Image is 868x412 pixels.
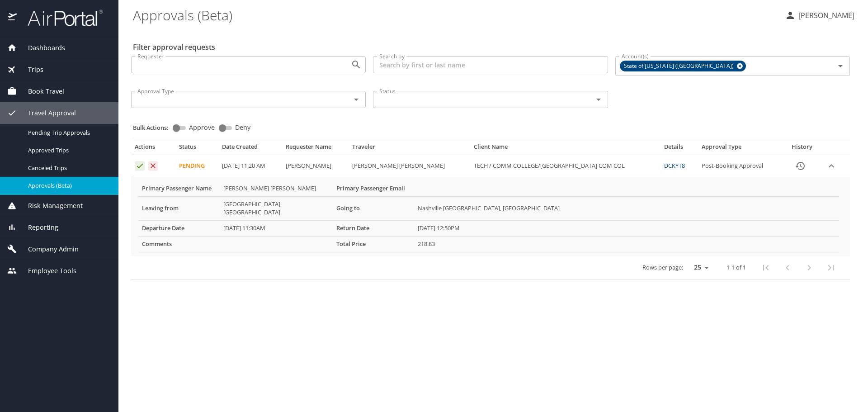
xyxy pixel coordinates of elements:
[8,9,18,27] img: icon-airportal.png
[333,220,414,236] th: Return Date
[350,93,363,106] button: Open
[349,155,470,177] td: [PERSON_NAME] [PERSON_NAME]
[664,161,685,170] a: DCKYT8
[726,265,746,270] p: 1-1 of 1
[620,62,739,71] span: State of [US_STATE] ([GEOGRAPHIC_DATA])
[148,161,158,171] button: Deny request
[17,86,64,96] span: Book Travel
[414,196,839,220] td: Nashville [GEOGRAPHIC_DATA], [GEOGRAPHIC_DATA]
[17,266,76,276] span: Employee Tools
[28,164,108,172] span: Canceled Trips
[373,56,608,73] input: Search by first or last name
[17,65,43,75] span: Trips
[282,143,349,155] th: Requester Name
[218,155,282,177] td: [DATE] 11:20 AM
[414,220,839,236] td: [DATE] 12:50PM
[133,123,176,132] p: Bulk Actions:
[620,61,746,71] div: State of [US_STATE] ([GEOGRAPHIC_DATA])
[138,236,220,252] th: Comments
[17,244,79,254] span: Company Admin
[175,143,218,155] th: Status
[138,196,220,220] th: Leaving from
[218,143,282,155] th: Date Created
[660,143,698,155] th: Details
[333,181,414,196] th: Primary Passenger Email
[220,196,333,220] td: [GEOGRAPHIC_DATA], [GEOGRAPHIC_DATA]
[189,124,215,131] span: Approve
[350,58,363,71] button: Open
[333,196,414,220] th: Going to
[220,220,333,236] td: [DATE] 11:30AM
[687,260,712,274] select: rows per page
[138,181,839,252] table: More info for approvals
[349,143,470,155] th: Traveler
[796,10,854,21] p: [PERSON_NAME]
[235,124,250,131] span: Deny
[414,236,839,252] td: 218.83
[470,155,660,177] td: TECH / COMM COLLEGE/[GEOGRAPHIC_DATA] COM COL
[220,181,333,196] td: [PERSON_NAME] [PERSON_NAME]
[834,60,847,72] button: Open
[175,155,218,177] td: Pending
[138,181,220,196] th: Primary Passenger Name
[698,155,783,177] td: Post-Booking Approval
[698,143,783,155] th: Approval Type
[133,1,778,29] h1: Approvals (Beta)
[131,143,850,279] table: Approval table
[138,220,220,236] th: Departure Date
[18,9,103,27] img: airportal-logo.png
[592,93,605,106] button: Open
[17,201,83,211] span: Risk Management
[17,43,65,53] span: Dashboards
[133,40,215,54] h2: Filter approval requests
[17,223,58,232] span: Reporting
[470,143,660,155] th: Client Name
[131,143,175,155] th: Actions
[642,265,683,270] p: Rows per page:
[825,159,838,173] button: expand row
[282,155,349,177] td: [PERSON_NAME]
[781,7,858,24] button: [PERSON_NAME]
[28,128,108,137] span: Pending Trip Approvals
[135,161,145,171] button: Approve request
[28,146,108,155] span: Approved Trips
[783,143,821,155] th: History
[789,155,811,177] button: History
[28,181,108,190] span: Approvals (Beta)
[333,236,414,252] th: Total Price
[17,108,76,118] span: Travel Approval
